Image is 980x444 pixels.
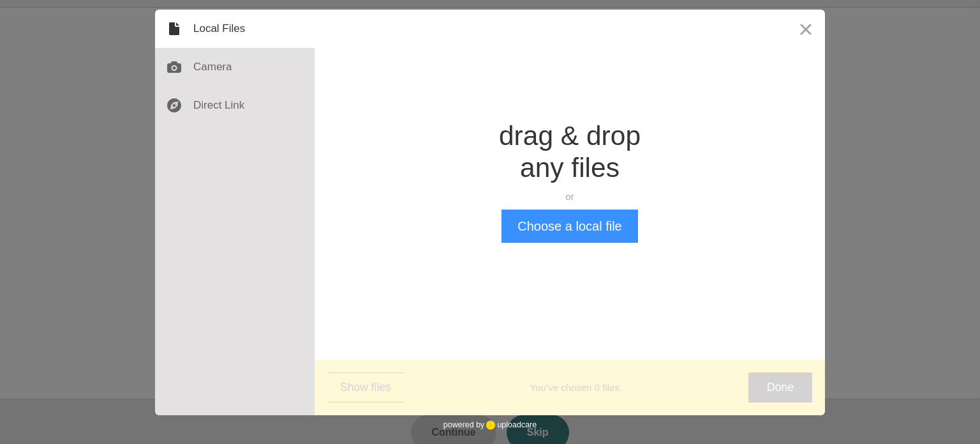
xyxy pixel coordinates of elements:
[501,210,637,243] button: Choose a local file
[499,190,641,203] div: or
[155,48,315,86] div: Camera
[155,86,315,125] div: Direct Link
[155,10,315,48] div: Local Files
[484,420,537,430] a: uploadcare
[404,381,748,394] div: You’ve chosen 0 files.
[748,372,812,402] button: Done
[787,10,825,48] button: Close
[499,120,641,184] div: drag & drop any files
[327,372,404,402] button: Show files
[443,415,537,434] div: powered by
